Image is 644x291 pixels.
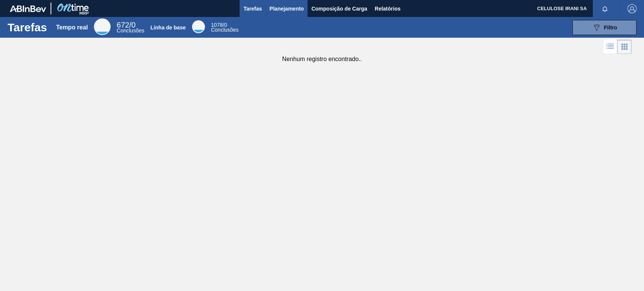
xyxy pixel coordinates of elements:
[604,25,617,31] font: Filtro
[211,23,238,32] div: Linha de base
[603,40,617,54] div: Visão em Lista
[129,21,132,29] font: /
[223,22,224,28] font: /
[572,20,636,35] button: Filtro
[211,22,223,28] span: 1078
[311,6,367,12] font: Composição de Carga
[151,25,186,31] font: Linha de base
[211,27,238,33] font: Conclusões
[269,6,304,12] font: Planejamento
[117,21,129,29] span: 672
[94,18,111,35] div: Tempo real
[593,3,617,14] button: Notificações
[192,20,205,33] div: Linha de base
[537,6,587,11] font: CELULOSE IRANI SA
[117,28,144,34] font: Conclusões
[627,4,636,13] img: Sair
[117,22,144,33] div: Tempo real
[282,56,360,62] font: Nenhum registro encontrado.
[617,40,632,54] div: Visão em Cartões
[224,22,227,28] font: 0
[56,24,88,31] font: Tempo real
[375,6,400,12] font: Relatórios
[360,56,362,62] font: .
[131,21,135,29] font: 0
[8,21,47,34] font: Tarefas
[243,6,262,12] font: Tarefas
[10,5,46,12] img: TNhmsLtSVTkK8tSr43FrP2fwEKptu5GPRR3wAAAABJRU5ErkJggg==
